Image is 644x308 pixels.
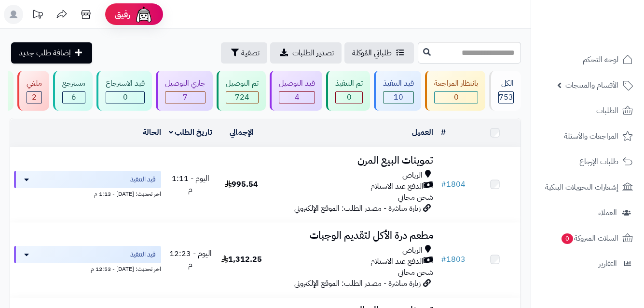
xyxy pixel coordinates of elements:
[130,175,155,184] span: قيد التنفيذ
[143,127,161,138] a: الحالة
[352,47,392,59] span: طلباتي المُوكلة
[14,263,161,273] div: اخر تحديث: [DATE] - 12:53 م
[441,254,446,265] span: #
[169,248,212,270] span: اليوم - 12:23 م
[347,91,352,103] span: 0
[226,78,259,89] div: تم التوصيل
[183,91,188,103] span: 7
[134,5,153,24] img: ai-face.png
[172,173,209,195] span: اليوم - 1:11 م
[324,71,372,111] a: تم التنفيذ 0
[537,201,638,224] a: العملاء
[154,71,215,111] a: جاري التوصيل 7
[215,71,268,111] a: تم التوصيل 724
[412,127,433,138] a: العميل
[27,92,41,103] div: 2
[441,127,446,138] a: #
[394,91,403,103] span: 10
[372,71,423,111] a: قيد التنفيذ 10
[19,47,71,59] span: إضافة طلب جديد
[598,206,617,219] span: العملاء
[71,91,76,103] span: 6
[384,92,413,103] div: 10
[123,91,128,103] span: 0
[63,92,85,103] div: 6
[545,180,618,194] span: إشعارات التحويلات البنكية
[579,155,618,168] span: طلبات الإرجاع
[596,104,618,117] span: الطلبات
[221,254,262,265] span: 1,312.25
[51,71,95,111] a: مسترجع 6
[441,179,466,190] a: #1804
[335,78,363,89] div: تم التنفيذ
[230,127,254,138] a: الإجمالي
[583,53,618,66] span: لوحة التحكم
[279,78,315,89] div: قيد التوصيل
[292,47,334,59] span: تصدير الطلبات
[423,71,487,111] a: بانتظار المراجعة 0
[398,192,433,203] span: شحن مجاني
[279,92,315,103] div: 4
[383,78,414,89] div: قيد التنفيذ
[26,5,50,26] a: تحديثات المنصة
[370,256,424,267] span: الدفع عند الاستلام
[221,42,267,64] button: تصفية
[294,203,421,214] span: زيارة مباشرة - مصدر الطلب: الموقع الإلكتروني
[454,91,459,103] span: 0
[169,127,213,138] a: تاريخ الطلب
[402,245,423,256] span: الرياض
[537,99,638,122] a: الطلبات
[226,92,258,103] div: 724
[165,78,206,89] div: جاري التوصيل
[578,27,635,47] img: logo-2.png
[398,267,433,278] span: شحن مجاني
[498,78,514,89] div: الكل
[14,188,161,198] div: اخر تحديث: [DATE] - 1:13 م
[130,250,155,259] span: قيد التنفيذ
[336,92,362,103] div: 0
[537,227,638,250] a: السلات المتروكة0
[402,170,423,181] span: الرياض
[95,71,154,111] a: قيد الاسترجاع 0
[441,254,466,265] a: #1803
[235,91,249,103] span: 724
[499,91,513,103] span: 753
[225,179,258,190] span: 995.54
[537,125,638,148] a: المراجعات والأسئلة
[561,231,618,245] span: السلات المتروكة
[537,48,638,71] a: لوحة التحكم
[15,71,51,111] a: ملغي 2
[11,42,92,64] a: إضافة طلب جديد
[241,47,260,59] span: تصفية
[27,78,42,89] div: ملغي
[115,9,130,20] span: رفيق
[434,78,478,89] div: بانتظار المراجعة
[106,92,144,103] div: 0
[268,71,324,111] a: قيد التوصيل 4
[62,78,85,89] div: مسترجع
[295,91,300,103] span: 4
[565,78,618,92] span: الأقسام والمنتجات
[599,257,617,270] span: التقارير
[270,42,342,64] a: تصدير الطلبات
[370,181,424,192] span: الدفع عند الاستلام
[32,91,37,103] span: 2
[537,176,638,199] a: إشعارات التحويلات البنكية
[441,179,446,190] span: #
[562,233,573,244] span: 0
[106,78,145,89] div: قيد الاسترجاع
[537,150,638,173] a: طلبات الإرجاع
[537,252,638,275] a: التقارير
[344,42,414,64] a: طلباتي المُوكلة
[165,92,205,103] div: 7
[564,129,618,143] span: المراجعات والأسئلة
[294,278,421,289] span: زيارة مباشرة - مصدر الطلب: الموقع الإلكتروني
[487,71,523,111] a: الكل753
[271,230,433,241] h3: مطعم درة الأكل لتقديم الوجبات
[271,155,433,166] h3: تموينات البيع المرن
[435,92,478,103] div: 0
